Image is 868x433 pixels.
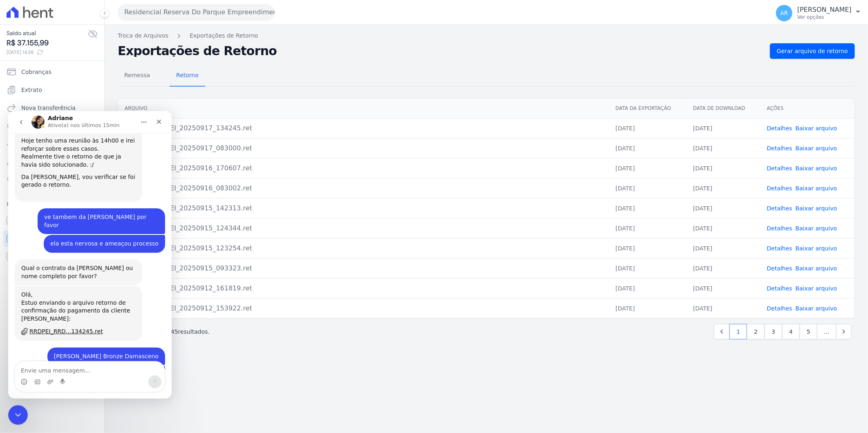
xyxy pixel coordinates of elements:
h2: Exportações de Retorno [118,45,763,57]
a: Detalhes [767,125,792,132]
a: Detalhes [767,205,792,212]
iframe: Intercom live chat [8,111,172,399]
a: Exportações de Retorno [190,31,258,40]
a: Detalhes [767,165,792,172]
th: Ações [761,98,855,118]
td: [DATE] [687,158,761,178]
div: RRDPEI_RRDPEI_20250915_123254.ret [125,243,602,253]
td: [DATE] [609,298,687,318]
div: RRDPEI_RRD...134245.ret [21,216,95,225]
span: Remessa [119,67,155,83]
span: [DATE] 14:38 [7,49,88,56]
div: [PERSON_NAME] Bronze Damasceno [39,237,157,254]
th: Arquivo [118,98,609,118]
div: RRDPEI_RRDPEI_20250915_142313.ret [125,203,602,213]
div: RRDPEI_RRDPEI_20250916_083002.ret [125,183,602,193]
a: Detalhes [767,185,792,192]
td: [DATE] [609,278,687,298]
a: RRDPEI_RRD...134245.ret [13,216,128,225]
div: Qual o contrato da [PERSON_NAME] ou nome completo por favor? [7,148,134,174]
a: Baixar arquivo [796,185,837,192]
a: Cobranças [3,64,101,80]
div: RRDPEI_RRDPEI_20250917_134245.ret [125,123,602,133]
div: Olá,Estuo enviando o arquivo retorno de confirmação do pagamento da cliente [PERSON_NAME]:RRDPEI_... [7,175,134,230]
a: Recebíveis [3,212,101,229]
a: Detalhes [767,305,792,312]
button: AR [PERSON_NAME] Ver opções [770,2,868,25]
td: [DATE] [609,218,687,238]
th: Data da Exportação [609,98,687,118]
a: Baixar arquivo [796,145,837,152]
p: Ver opções [797,14,852,20]
td: [DATE] [687,278,761,298]
a: Next [836,324,852,339]
span: Extrato [21,86,42,94]
td: [DATE] [609,178,687,198]
div: Olá, [13,180,128,188]
td: [DATE] [687,218,761,238]
div: RRDPEI_RRDPEI_20250917_083000.ret [125,143,602,153]
a: Remessa [118,65,157,87]
td: [DATE] [609,158,687,178]
p: [PERSON_NAME] [797,6,852,14]
td: [DATE] [687,138,761,158]
a: 5 [800,324,817,339]
button: Selecionador de Emoji [13,268,19,274]
span: Cobranças [21,68,51,76]
a: Clientes [3,154,101,170]
a: 4 [782,324,800,339]
a: Baixar arquivo [796,205,837,212]
button: Selecionador de GIF [26,268,32,274]
a: Pagamentos [3,118,101,134]
div: RRDPEI_RRDPEI_20250912_153922.ret [125,304,602,313]
div: RRDPEI_RRDPEI_20250915_093323.ret [125,263,602,273]
div: [PERSON_NAME] Bronze Damasceno [46,241,150,250]
a: Troca de Arquivos [118,31,168,40]
td: [DATE] [609,238,687,258]
a: Baixar arquivo [796,165,837,172]
a: Detalhes [767,265,792,272]
span: Nova transferência [21,104,76,112]
a: Baixar arquivo [796,265,837,272]
td: [DATE] [609,118,687,138]
button: Start recording [52,268,58,274]
textarea: Envie uma mensagem... [7,250,157,264]
a: Detalhes [767,285,792,292]
div: ela esta nervosa e ameaçou processo [42,129,150,137]
span: 445 [167,328,178,335]
a: Previous [714,324,729,339]
a: Gerar arquivo de retorno [770,43,855,59]
div: Artur diz… [7,237,157,255]
a: Detalhes [767,245,792,252]
a: 2 [747,324,765,339]
button: Upload do anexo [39,268,45,274]
td: [DATE] [609,138,687,158]
td: [DATE] [687,298,761,318]
a: Extrato [3,82,101,98]
div: Adriane diz… [7,175,157,236]
a: Baixar arquivo [796,225,837,232]
button: Enviar uma mensagem [140,264,153,277]
span: AR [780,10,788,16]
div: RRDPEI_RRDPEI_20250912_161819.ret [125,283,602,293]
div: RRDPEI_RRDPEI_20250916_170607.ret [125,163,602,173]
td: [DATE] [687,178,761,198]
button: Residencial Reserva Do Parque Empreendimento Imobiliario LTDA [118,4,275,20]
a: Baixar arquivo [796,125,837,132]
iframe: Intercom live chat [8,405,28,425]
span: R$ 37.155,99 [7,38,88,49]
a: Detalhes [767,225,792,232]
a: Baixar arquivo [796,285,837,292]
div: RRDPEI_RRDPEI_20250915_124344.ret [125,223,602,233]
